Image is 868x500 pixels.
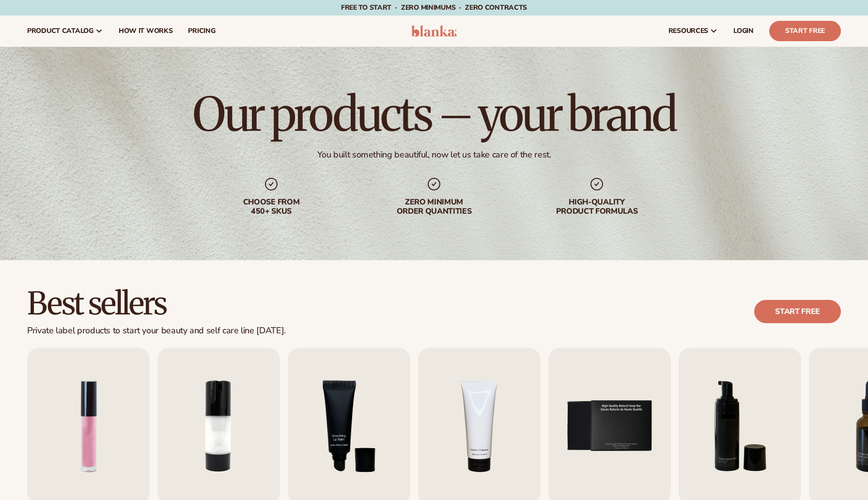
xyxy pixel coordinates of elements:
img: logo [411,25,457,37]
div: Choose from 450+ Skus [209,198,333,216]
span: resources [668,27,708,35]
div: Private label products to start your beauty and self care line [DATE]. [27,326,286,336]
a: resources [661,16,726,47]
a: Start Free [769,21,841,41]
a: pricing [180,16,223,47]
div: You built something beautiful, now let us take care of the rest. [317,149,551,160]
span: Free to start · ZERO minimums · ZERO contracts [341,3,527,12]
div: Zero minimum order quantities [372,198,496,216]
span: LOGIN [733,27,754,35]
a: How It Works [111,16,181,47]
h1: Our products – your brand [193,91,675,138]
a: Start free [754,300,841,323]
span: pricing [188,27,215,35]
h2: Best sellers [27,287,286,320]
span: How It Works [119,27,173,35]
a: LOGIN [726,16,761,47]
div: High-quality product formulas [535,198,659,216]
span: product catalog [27,27,93,35]
a: product catalog [19,16,111,47]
